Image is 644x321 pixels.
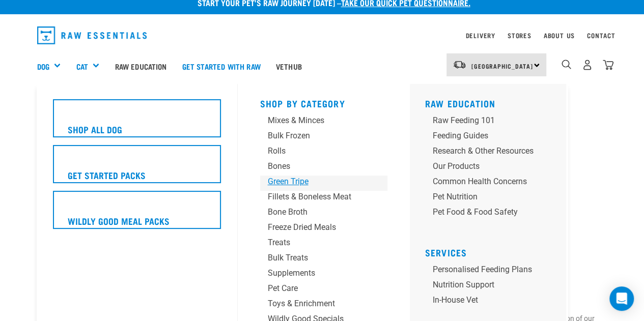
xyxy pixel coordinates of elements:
[37,26,147,44] img: Raw Essentials Logo
[543,34,574,37] a: About Us
[29,22,615,48] nav: dropdown navigation
[268,206,363,218] div: Bone Broth
[260,298,387,313] a: Toys & Enrichment
[425,101,496,106] a: Raw Education
[260,145,387,160] a: Rolls
[260,221,387,237] a: Freeze Dried Meals
[53,145,221,191] a: Get Started Packs
[603,60,613,70] img: home-icon@2x.png
[260,160,387,176] a: Bones
[260,130,387,145] a: Bulk Frozen
[425,264,558,279] a: Personalised Feeding Plans
[425,130,558,145] a: Feeding Guides
[425,176,558,191] a: Common Health Concerns
[260,237,387,252] a: Treats
[465,34,495,37] a: Delivery
[53,191,221,237] a: Wildly Good Meal Packs
[425,114,558,130] a: Raw Feeding 101
[508,34,531,37] a: Stores
[433,206,534,218] div: Pet Food & Food Safety
[425,160,558,176] a: Our Products
[268,252,363,264] div: Bulk Treats
[260,191,387,206] a: Fillets & Boneless Meat
[37,61,49,72] a: Dog
[268,191,363,203] div: Fillets & Boneless Meat
[425,247,558,255] h5: Services
[260,98,387,106] h5: Shop By Category
[425,191,558,206] a: Pet Nutrition
[425,206,558,221] a: Pet Food & Food Safety
[425,279,558,294] a: Nutrition Support
[76,61,88,72] a: Cat
[268,176,363,188] div: Green Tripe
[433,160,534,172] div: Our Products
[107,46,174,86] a: Raw Education
[453,60,466,69] img: van-moving.png
[68,214,170,227] h5: Wildly Good Meal Packs
[260,114,387,130] a: Mixes & Minces
[68,123,122,136] h5: Shop All Dog
[471,64,533,68] span: [GEOGRAPHIC_DATA]
[268,267,363,279] div: Supplements
[268,130,363,142] div: Bulk Frozen
[587,34,615,37] a: Contact
[260,252,387,267] a: Bulk Treats
[260,176,387,191] a: Green Tripe
[425,294,558,309] a: In-house vet
[260,282,387,298] a: Pet Care
[562,60,571,69] img: home-icon-1@2x.png
[433,130,534,142] div: Feeding Guides
[68,168,146,182] h5: Get Started Packs
[582,60,593,70] img: user.png
[268,114,363,127] div: Mixes & Minces
[609,286,634,311] div: Open Intercom Messenger
[433,176,534,188] div: Common Health Concerns
[175,46,268,86] a: Get started with Raw
[268,145,363,157] div: Rolls
[268,237,363,249] div: Treats
[433,145,534,157] div: Research & Other Resources
[260,267,387,282] a: Supplements
[425,145,558,160] a: Research & Other Resources
[268,160,363,172] div: Bones
[433,191,534,203] div: Pet Nutrition
[260,206,387,221] a: Bone Broth
[268,298,363,310] div: Toys & Enrichment
[268,221,363,234] div: Freeze Dried Meals
[433,114,534,127] div: Raw Feeding 101
[53,99,221,145] a: Shop All Dog
[268,282,363,295] div: Pet Care
[268,46,310,86] a: Vethub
